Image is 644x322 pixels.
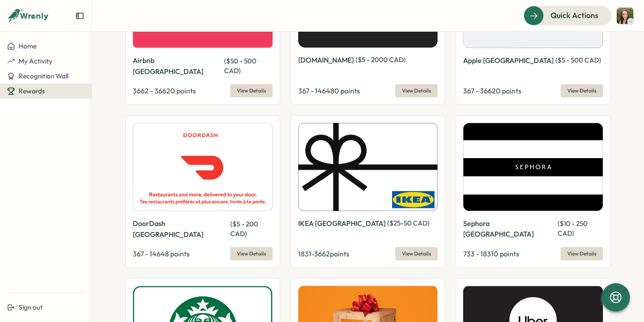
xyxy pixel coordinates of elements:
p: Airbnb [GEOGRAPHIC_DATA] [133,55,222,77]
img: DoorDash Canada [133,123,273,211]
span: 367 - 146480 points [298,86,360,95]
span: My Activity [19,57,52,65]
p: [DOMAIN_NAME] [298,55,354,66]
span: ( $ 10 - 250 CAD ) [558,219,588,237]
span: View Details [402,85,431,97]
span: ( $ 5 - 500 CAD ) [555,56,601,64]
img: IKEA Canada [298,123,438,211]
button: View Details [561,247,603,260]
span: View Details [402,248,431,260]
span: View Details [237,248,266,260]
span: Home [19,42,37,50]
span: View Details [567,85,596,97]
span: ( $ 5 - 200 CAD ) [230,220,258,238]
button: View Details [395,247,438,260]
button: Expand sidebar [75,11,84,20]
span: Recognition Wall [19,72,68,80]
button: View Details [230,84,273,97]
span: 733 - 18310 points [463,249,519,258]
p: IKEA [GEOGRAPHIC_DATA] [298,218,386,229]
button: Quick Actions [524,6,611,25]
span: Sign out [19,303,43,311]
button: View Details [395,84,438,97]
span: View Details [567,248,596,260]
p: Apple [GEOGRAPHIC_DATA] [463,55,554,66]
span: ( $ 5 - 2000 CAD ) [356,56,406,64]
img: Jacqueline Misling [617,7,633,24]
span: 367 - 14648 points [133,249,190,258]
span: 367 - 36620 points [463,86,521,95]
span: Rewards [19,87,45,95]
span: 3662 - 36620 points [133,86,196,95]
span: 1831 - 3662 points [298,249,349,258]
img: Sephora Canada [463,123,603,211]
span: Quick Actions [550,10,599,21]
button: View Details [230,247,273,260]
p: Sephora [GEOGRAPHIC_DATA] [463,218,556,240]
span: ( $ 25 - 50 CAD ) [387,219,430,227]
span: ( $ 50 - 500 CAD ) [224,57,256,75]
p: DoorDash [GEOGRAPHIC_DATA] [133,218,228,240]
span: View Details [237,85,266,97]
button: View Details [561,84,603,97]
